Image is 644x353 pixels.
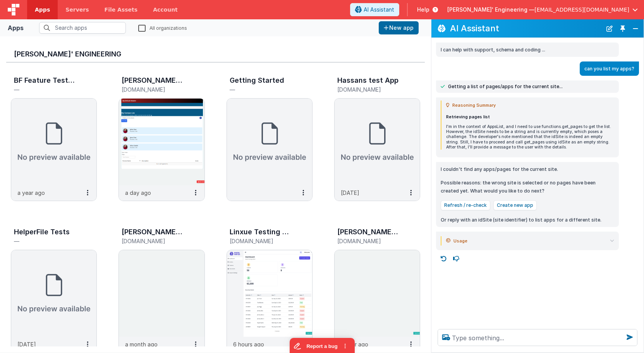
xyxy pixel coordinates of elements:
h3: [PERSON_NAME] App [122,228,183,236]
p: a month ago [125,340,158,348]
p: can you list my apps? [584,65,634,73]
p: I can help with support, schema and coding ... [441,46,614,54]
span: Usage [453,236,467,246]
p: [DATE] [341,189,359,197]
h3: [PERSON_NAME]'s Test App new [337,228,398,236]
div: Apps [8,23,24,32]
h3: BF Feature Test - Test Business File [14,77,75,84]
span: Reasoning Summary [452,101,496,110]
h5: [DOMAIN_NAME] [122,87,185,92]
strong: Retrieving pages list [446,114,490,119]
span: Help [417,6,429,14]
p: [DATE] [17,340,36,348]
button: [PERSON_NAME]' Engineering — [EMAIL_ADDRESS][DOMAIN_NAME] [447,6,638,14]
h5: — [14,238,77,244]
span: Servers [65,6,89,14]
button: Create new app [493,200,537,210]
h3: Linxue Testing DND [230,228,291,236]
button: AI Assistant [350,3,399,16]
h3: Getting Started [230,77,284,84]
h5: [DOMAIN_NAME] [122,238,185,244]
input: Search apps [39,22,126,34]
label: All organizations [138,24,187,31]
button: Refresh / re-check [441,200,490,210]
h3: [PERSON_NAME] test App [122,77,183,84]
p: a day ago [125,189,151,197]
span: File Assets [105,6,138,14]
span: [EMAIL_ADDRESS][DOMAIN_NAME] [534,6,629,14]
button: New Chat [604,23,615,34]
h5: [DOMAIN_NAME] [230,238,293,244]
h2: AI Assistant [450,24,602,33]
p: a year ago [341,340,368,348]
summary: Usage [446,236,614,246]
h3: HelperFile Tests [14,228,70,236]
button: New app [379,21,419,34]
span: Apps [35,6,50,14]
span: Getting a list of pages/apps for the current site... [448,84,563,90]
span: [PERSON_NAME]' Engineering — [447,6,534,14]
h5: — [14,87,77,92]
h5: — [230,87,293,92]
p: Possible reasons: the wrong site is selected or no pages have been created yet. What would you li... [441,179,614,195]
button: Toggle Pin [617,23,628,34]
h5: [DOMAIN_NAME] [337,238,401,244]
p: Or reply with an idSite (site identifier) to list apps for a different site. [441,216,614,224]
p: I couldn't find any apps/pages for the current site. [441,165,614,173]
span: AI Assistant [364,6,394,14]
h5: [DOMAIN_NAME] [337,87,401,92]
p: I'm in the context of AppsList, and I need to use functions.get_pages to get the list. However, t... [446,124,614,150]
h3: [PERSON_NAME]' Engineering [14,50,417,58]
p: 6 hours ago [233,340,264,348]
button: Close [630,23,641,34]
h3: Hassans test App [337,77,398,84]
p: a year ago [17,189,45,197]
